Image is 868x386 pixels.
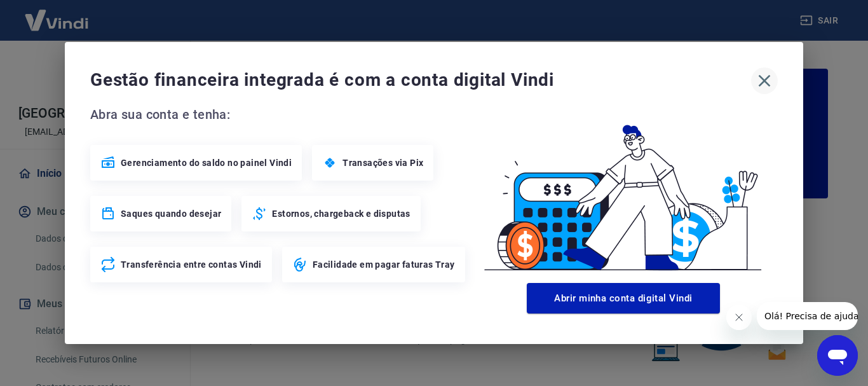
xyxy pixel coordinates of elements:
[726,305,752,330] iframe: Fechar mensagem
[121,258,262,271] span: Transferência entre contas Vindi
[313,258,455,271] span: Facilidade em pagar faturas Tray
[527,283,720,314] button: Abrir minha conta digital Vindi
[272,207,410,220] span: Estornos, chargeback e disputas
[757,302,858,330] iframe: Mensagem da empresa
[8,9,107,19] span: Olá! Precisa de ajuda?
[90,104,469,125] span: Abra sua conta e tenha:
[90,67,751,93] span: Gestão financeira integrada é com a conta digital Vindi
[121,207,221,220] span: Saques quando desejar
[342,156,423,169] span: Transações via Pix
[817,335,858,376] iframe: Botão para abrir a janela de mensagens
[121,156,292,169] span: Gerenciamento do saldo no painel Vindi
[469,104,778,278] img: Good Billing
